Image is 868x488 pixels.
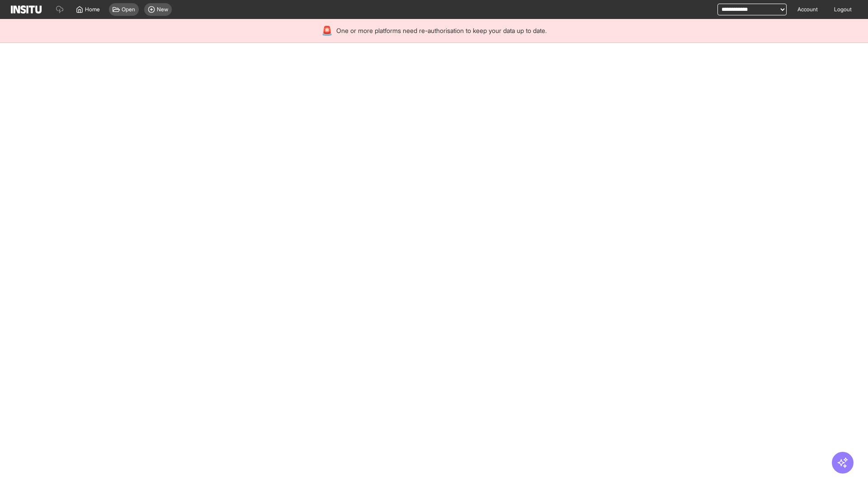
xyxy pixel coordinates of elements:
[157,6,168,13] span: New
[122,6,135,13] span: Open
[11,5,42,14] img: Logo
[85,6,100,13] span: Home
[321,24,333,37] div: 🚨
[336,26,547,35] span: One or more platforms need re-authorisation to keep your data up to date.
